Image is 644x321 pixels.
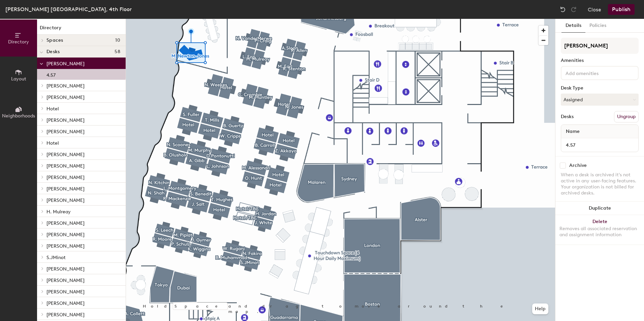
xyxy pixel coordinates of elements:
[46,186,85,192] span: [PERSON_NAME]
[46,106,59,112] span: Hotel
[532,304,548,314] button: Help
[569,163,587,168] div: Archive
[46,61,85,67] span: [PERSON_NAME]
[46,49,60,55] span: Desks
[46,312,85,318] span: [PERSON_NAME]
[46,255,66,260] span: S.JMinot
[561,114,574,119] div: Desks
[564,69,625,77] input: Add amenities
[46,220,85,226] span: [PERSON_NAME]
[37,24,126,35] h1: Directory
[561,94,639,106] button: Assigned
[46,117,85,123] span: [PERSON_NAME]
[46,266,85,272] span: [PERSON_NAME]
[561,172,639,196] div: When a desk is archived it's not active in any user-facing features. Your organization is not bil...
[46,289,85,295] span: [PERSON_NAME]
[562,126,583,138] span: Name
[46,175,85,180] span: [PERSON_NAME]
[46,243,85,249] span: [PERSON_NAME]
[559,6,566,13] img: Undo
[559,226,640,238] div: Removes all associated reservation and assignment information
[2,113,35,119] span: Neighborhoods
[5,5,132,13] div: [PERSON_NAME] [GEOGRAPHIC_DATA], 4th Floor
[46,198,85,203] span: [PERSON_NAME]
[8,39,29,45] span: Directory
[46,95,85,100] span: [PERSON_NAME]
[46,163,85,169] span: [PERSON_NAME]
[570,6,577,13] img: Redo
[11,76,26,82] span: Layout
[115,49,120,55] span: 58
[561,85,639,91] div: Desk Type
[46,140,59,146] span: Hotel
[46,83,85,89] span: [PERSON_NAME]
[614,111,639,122] button: Ungroup
[561,19,585,33] button: Details
[46,278,85,283] span: [PERSON_NAME]
[46,38,63,43] span: Spaces
[562,140,637,150] input: Unnamed desk
[46,129,85,135] span: [PERSON_NAME]
[588,4,601,15] button: Close
[46,300,85,306] span: [PERSON_NAME]
[585,19,610,33] button: Policies
[46,232,85,238] span: [PERSON_NAME]
[555,215,644,245] button: DeleteRemoves all associated reservation and assignment information
[561,58,639,63] div: Amenities
[115,38,120,43] span: 10
[46,209,71,215] span: H. Mulreay
[555,202,644,215] button: Duplicate
[608,4,635,15] button: Publish
[46,152,85,157] span: [PERSON_NAME]
[46,70,56,78] p: 4.57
